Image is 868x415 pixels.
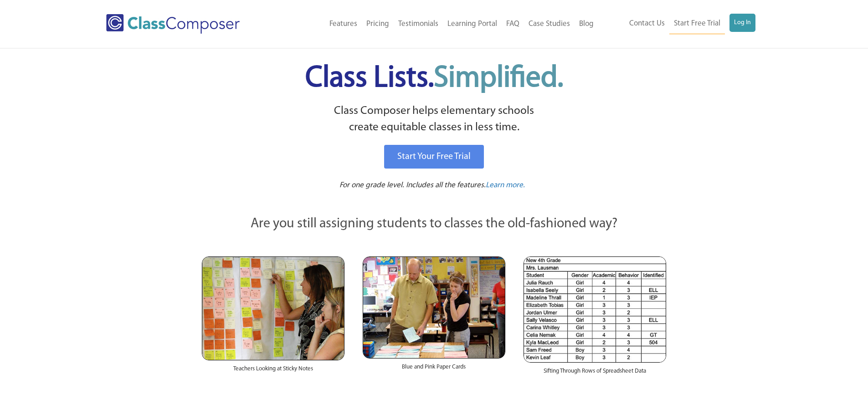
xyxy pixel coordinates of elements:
span: For one grade level. Includes all the features. [339,181,486,189]
div: Blue and Pink Paper Cards [363,359,505,380]
a: Features [325,14,362,34]
span: Start Your Free Trial [397,152,471,161]
div: Sifting Through Rows of Spreadsheet Data [524,363,666,384]
a: Contact Us [625,14,669,34]
a: Start Free Trial [669,14,725,34]
img: Teachers Looking at Sticky Notes [202,256,344,360]
a: Learning Portal [443,14,502,34]
span: Class Lists. [305,64,563,93]
img: Spreadsheets [524,256,666,363]
img: Blue and Pink Paper Cards [363,256,505,358]
a: Learn more. [486,180,525,191]
nav: Header Menu [598,14,755,34]
img: Class Composer [106,14,240,34]
p: Are you still assigning students to classes the old-fashioned way? [202,214,667,234]
div: Teachers Looking at Sticky Notes [202,360,344,382]
a: Testimonials [394,14,443,34]
a: Pricing [362,14,394,34]
a: Case Studies [524,14,575,34]
a: FAQ [502,14,524,34]
p: Class Composer helps elementary schools create equitable classes in less time. [200,103,668,136]
span: Learn more. [486,181,525,189]
nav: Header Menu [277,14,598,34]
a: Blog [575,14,598,34]
a: Start Your Free Trial [384,145,484,169]
span: Simplified. [434,64,563,93]
a: Log In [729,14,755,32]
